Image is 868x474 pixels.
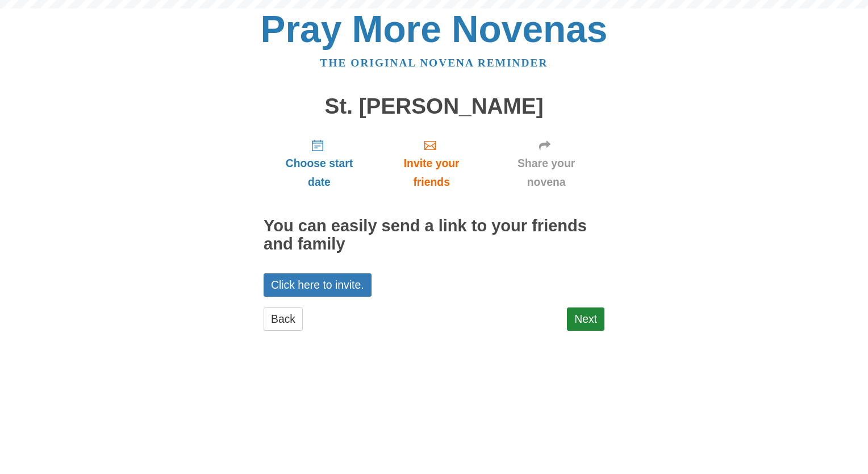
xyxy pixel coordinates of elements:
a: Click here to invite. [264,273,372,297]
a: Pray More Novenas [261,8,608,50]
span: Choose start date [275,154,364,192]
a: Choose start date [264,130,375,197]
a: Back [264,307,303,331]
span: Invite your friends [386,154,477,192]
a: Share your novena [488,130,604,197]
a: The original novena reminder [320,57,548,69]
a: Invite your friends [375,130,488,197]
a: Next [567,307,604,331]
h1: St. [PERSON_NAME] [264,94,604,119]
h2: You can easily send a link to your friends and family [264,217,604,253]
span: Share your novena [499,154,593,192]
